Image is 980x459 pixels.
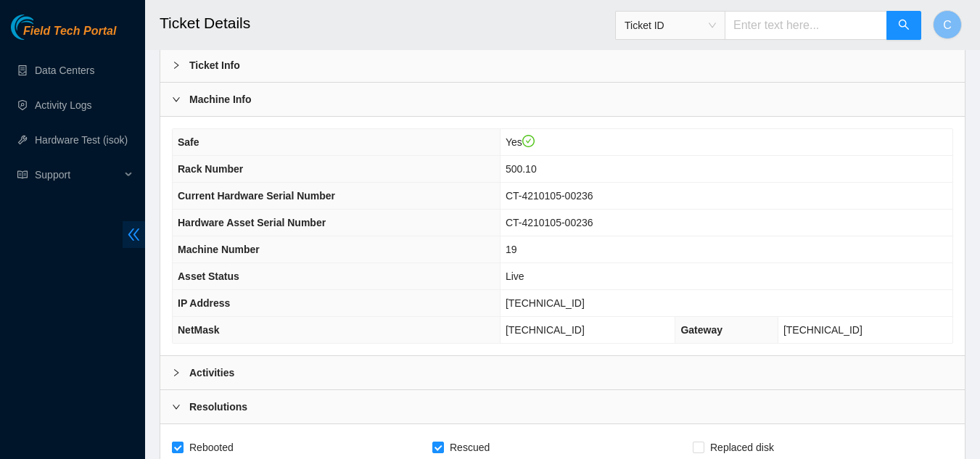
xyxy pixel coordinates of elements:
a: Hardware Test (isok) [35,134,128,146]
span: 500.10 [506,163,537,175]
span: Ticket ID [625,15,716,36]
span: check-circle [522,135,535,148]
b: Resolutions [189,399,247,415]
span: Field Tech Portal [23,25,116,38]
span: Rescued [444,436,495,459]
b: Machine Info [189,91,252,107]
span: read [17,170,28,180]
span: Rack Number [178,163,243,175]
span: Current Hardware Serial Number [178,190,335,202]
a: Akamai TechnologiesField Tech Portal [11,26,116,45]
span: right [172,402,181,411]
span: Gateway [680,324,722,336]
span: Replaced disk [704,436,780,459]
div: Activities [160,356,965,389]
b: Activities [189,365,234,381]
span: Safe [178,136,199,148]
span: C [943,16,952,34]
span: NetMask [178,324,220,336]
div: Resolutions [160,390,965,423]
span: search [898,19,910,33]
span: Live [506,270,524,282]
span: [TECHNICAL_ID] [783,324,862,336]
span: Asset Status [178,270,239,282]
input: Enter text here... [725,11,887,40]
span: CT-4210105-00236 [506,190,593,202]
span: [TECHNICAL_ID] [506,297,585,309]
span: right [172,61,181,70]
span: Support [35,160,120,189]
span: Yes [506,136,535,148]
span: right [172,95,181,104]
span: CT-4210105-00236 [506,217,593,228]
img: Akamai Technologies [11,15,73,40]
a: Activity Logs [35,99,92,111]
span: Hardware Asset Serial Number [178,217,326,228]
button: search [886,11,921,40]
span: double-left [123,221,145,248]
span: right [172,368,181,377]
b: Ticket Info [189,57,240,73]
span: IP Address [178,297,230,309]
div: Machine Info [160,83,965,116]
a: Data Centers [35,65,94,76]
div: Ticket Info [160,49,965,82]
span: Rebooted [184,436,239,459]
span: Machine Number [178,244,260,255]
span: [TECHNICAL_ID] [506,324,585,336]
span: 19 [506,244,517,255]
button: C [933,10,962,39]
